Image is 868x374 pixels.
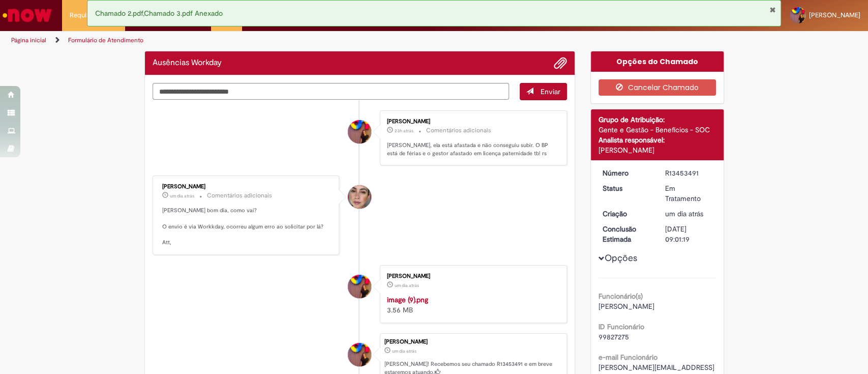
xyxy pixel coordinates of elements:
span: [PERSON_NAME] [598,302,654,311]
div: [PERSON_NAME] [387,119,556,125]
div: Agatha Montaldi De Carvalho [348,275,371,298]
p: [PERSON_NAME] bom dia, como vai? O envio é via Workkday, ocorreu algum erro ao solicitar por lá? ... [162,207,332,247]
div: Ariane Ruiz Amorim [348,185,371,209]
span: Enviar [541,87,560,96]
dt: Status [595,183,657,193]
div: Grupo de Atribuição: [598,114,716,125]
small: Comentários adicionais [207,191,272,200]
a: image (9).png [387,295,428,304]
dt: Número [595,168,657,178]
div: Em Tratamento [665,183,712,204]
time: 27/08/2025 16:15:28 [665,209,703,218]
div: Gente e Gestão - Benefícios - SOC [598,125,716,135]
span: [PERSON_NAME] [809,11,860,19]
ul: Trilhas de página [8,31,571,50]
div: R13453491 [665,168,712,178]
small: Comentários adicionais [426,126,491,135]
h2: Ausências Workday Histórico de tíquete [153,59,222,68]
div: Agatha Montaldi De Carvalho [348,120,371,143]
span: Chamado 2.pdf,Chamado 3.pdf Anexado [95,9,223,18]
a: Formulário de Atendimento [68,36,143,44]
div: [DATE] 09:01:19 [665,224,712,244]
time: 27/08/2025 16:15:07 [395,282,419,289]
span: um dia atrás [395,282,419,289]
textarea: Digite sua mensagem aqui... [153,83,510,100]
time: 27/08/2025 16:15:28 [392,348,416,354]
button: Cancelar Chamado [598,79,716,96]
span: Requisições [70,10,105,20]
div: 3.56 MB [387,295,556,315]
button: Adicionar anexos [554,56,567,70]
div: Agatha Montaldi De Carvalho [348,343,371,366]
p: [PERSON_NAME], ela está afastada e não conseguiu subir. O BP está de férias e o gestor afastado e... [387,141,556,157]
button: Enviar [520,83,567,100]
div: Opções do Chamado [591,51,724,72]
span: um dia atrás [392,348,416,354]
span: 23h atrás [395,128,413,134]
dt: Conclusão Estimada [595,224,657,244]
b: e-mail Funcionário [598,353,657,362]
div: [PERSON_NAME] [598,145,716,155]
div: [PERSON_NAME] [384,339,561,345]
time: 28/08/2025 09:45:47 [395,128,413,134]
img: ServiceNow [1,5,53,25]
div: [PERSON_NAME] [387,273,556,279]
span: um dia atrás [170,193,194,199]
span: 99827275 [598,332,629,341]
span: um dia atrás [665,209,703,218]
div: [PERSON_NAME] [162,184,332,190]
div: 27/08/2025 16:15:28 [665,209,712,219]
b: ID Funcionário [598,322,644,331]
div: Analista responsável: [598,135,716,145]
b: Funcionário(s) [598,292,643,301]
time: 28/08/2025 08:44:32 [170,193,194,199]
button: Fechar Notificação [769,6,775,14]
dt: Criação [595,209,657,219]
a: Página inicial [11,36,46,44]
